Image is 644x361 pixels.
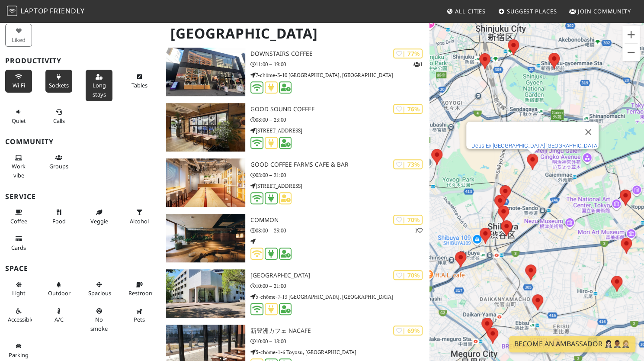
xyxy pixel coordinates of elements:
img: Tokyo Metropolitan Central Library [166,269,245,318]
a: GOOD COFFEE FARMS Cafe & Bar | 73% GOOD COFFEE FARMS Cafe & Bar 08:00 – 21:00 [STREET_ADDRESS] [161,158,429,207]
button: Work vibe [5,151,32,182]
h3: Productivity [5,57,156,65]
a: GOOD SOUND COFFEE | 76% GOOD SOUND COFFEE 08:00 – 23:00 [STREET_ADDRESS] [161,103,429,151]
button: Quiet [5,105,32,128]
h3: Common [250,216,429,224]
span: Work-friendly tables [131,81,147,89]
span: Stable Wi-Fi [13,81,25,89]
span: Air conditioned [54,316,64,323]
span: Friendly [50,6,84,16]
span: Pet friendly [134,316,145,323]
p: 5-chōme-1-6 Toyosu, [GEOGRAPHIC_DATA] [250,348,429,356]
p: 11:00 – 19:00 [250,60,429,68]
div: | 69% [393,326,423,335]
button: Groups [45,151,72,174]
span: Laptop [20,6,48,16]
span: Food [52,217,66,225]
h3: [GEOGRAPHIC_DATA] [250,272,429,279]
button: No smoke [86,304,112,335]
button: Tables [126,70,153,93]
span: Outdoor area [48,289,70,297]
img: LaptopFriendly [7,6,17,16]
span: Natural light [12,289,26,297]
button: Spacious [86,277,112,300]
a: LaptopFriendly LaptopFriendly [7,4,85,19]
a: Deus Ex [GEOGRAPHIC_DATA] [GEOGRAPHIC_DATA] [471,142,599,149]
h1: [GEOGRAPHIC_DATA] [163,22,427,45]
p: 5-chōme-7-13 [GEOGRAPHIC_DATA], [GEOGRAPHIC_DATA] [250,293,429,301]
button: Coffee [5,205,32,228]
a: All Cities [443,3,489,19]
span: Quiet [12,117,26,125]
span: Long stays [93,81,106,98]
a: DOWNSTAIRS COFFEE | 77% 1 DOWNSTAIRS COFFEE 11:00 – 19:00 7-chōme-3-10 [GEOGRAPHIC_DATA], [GEOGRA... [161,48,429,96]
p: 08:00 – 21:00 [250,171,429,179]
p: 1 [415,226,423,235]
span: Credit cards [11,244,26,251]
div: | 76% [393,104,423,114]
button: Zoom out [622,44,640,61]
button: Sockets [45,70,72,93]
button: Light [5,277,32,300]
p: [STREET_ADDRESS] [250,126,429,135]
a: Common | 70% 1 Common 08:00 – 23:00 [161,214,429,262]
span: People working [12,162,26,179]
div: | 70% [393,215,423,225]
span: Suggest Places [507,7,557,15]
button: Long stays [86,70,112,101]
button: Pets [126,304,153,327]
h3: 新豊洲カフェ nacafe [250,327,429,335]
img: GOOD COFFEE FARMS Cafe & Bar [166,158,245,207]
a: Join Community [566,3,634,19]
button: Accessible [5,304,32,327]
p: 10:00 – 18:00 [250,337,429,345]
p: 7-chōme-3-10 [GEOGRAPHIC_DATA], [GEOGRAPHIC_DATA] [250,71,429,79]
div: | 70% [393,270,423,280]
div: | 73% [393,159,423,169]
h3: GOOD COFFEE FARMS Cafe & Bar [250,161,429,168]
p: [STREET_ADDRESS] [250,182,429,190]
button: Food [45,205,72,228]
button: Wi-Fi [5,70,32,93]
span: All Cities [455,7,486,15]
a: Tokyo Metropolitan Central Library | 70% [GEOGRAPHIC_DATA] 10:00 – 21:00 5-chōme-7-13 [GEOGRAPHIC... [161,269,429,318]
span: Coffee [10,217,27,225]
img: GOOD SOUND COFFEE [166,103,245,151]
span: Restroom [128,289,154,297]
a: Suggest Places [495,3,561,19]
button: Cards [5,232,32,255]
button: Close [578,122,599,142]
span: Veggie [90,217,108,225]
span: Spacious [88,289,111,297]
p: 08:00 – 23:00 [250,116,429,124]
span: Power sockets [49,81,69,89]
button: Outdoor [45,277,72,300]
span: Join Community [578,7,631,15]
button: Alcohol [126,205,153,228]
span: Smoke free [90,316,108,332]
p: 10:00 – 21:00 [250,282,429,290]
button: A/C [45,304,72,327]
h3: Community [5,138,156,146]
button: Calls [45,105,72,128]
button: Restroom [126,277,153,300]
h3: GOOD SOUND COFFEE [250,106,429,113]
p: 08:00 – 23:00 [250,226,429,235]
button: Zoom in [622,26,640,43]
span: Accessible [8,316,34,323]
h3: Service [5,193,156,201]
span: Alcohol [130,217,149,225]
img: DOWNSTAIRS COFFEE [166,48,245,96]
h3: Space [5,264,156,273]
span: Group tables [49,162,68,170]
button: Veggie [86,205,112,228]
span: Video/audio calls [53,117,65,125]
span: Parking [9,351,29,359]
p: 1 [413,60,423,68]
img: Common [166,214,245,262]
